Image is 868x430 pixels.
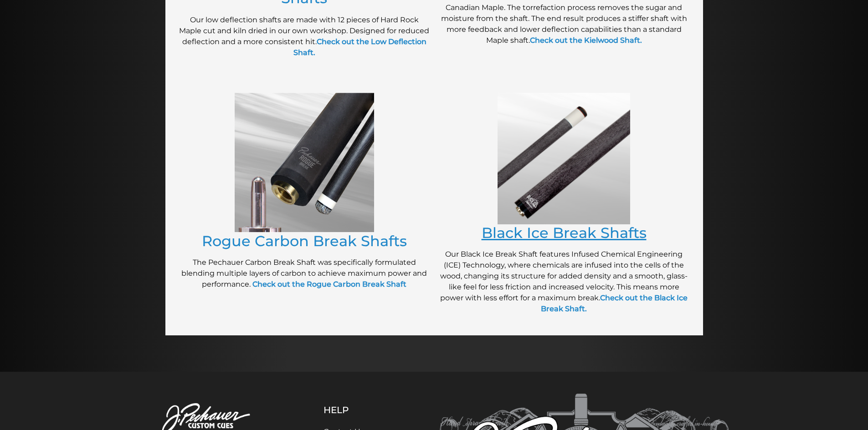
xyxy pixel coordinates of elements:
[179,15,430,58] p: Our low deflection shafts are made with 12 pieces of Hard Rock Maple cut and kiln dried in our ow...
[530,36,642,45] a: Check out the Kielwood Shaft.
[179,257,430,290] p: The Pechauer Carbon Break Shaft was specifically formulated blending multiple layers of carbon to...
[202,232,407,250] a: Rogue Carbon Break Shafts
[252,280,406,288] a: Check out the Rogue Carbon Break Shaft
[439,249,689,314] p: Our Black Ice Break Shaft features Infused Chemical Engineering (ICE) Technology, where chemicals...
[324,405,394,415] h5: Help
[541,293,688,313] a: Check out the Black Ice Break Shaft.
[482,224,647,242] a: Black Ice Break Shafts
[293,37,426,57] a: Check out the Low Deflection Shaft.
